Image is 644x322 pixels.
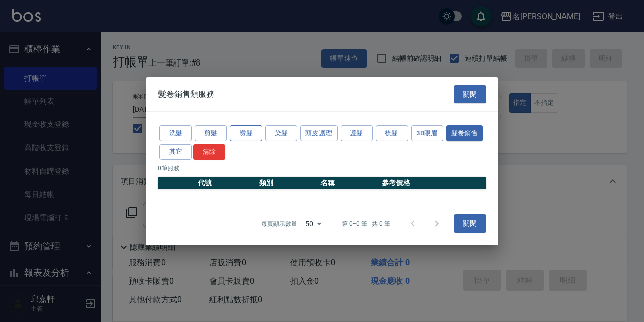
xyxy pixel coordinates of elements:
[454,85,486,103] button: 關閉
[195,176,257,189] th: 代號
[301,210,326,237] div: 50
[158,163,486,172] p: 0 筆服務
[318,176,379,189] th: 名稱
[376,125,408,141] button: 梳髮
[159,125,192,141] button: 洗髮
[195,125,227,141] button: 剪髮
[379,176,486,189] th: 參考價格
[411,125,443,141] button: 3D眼眉
[193,144,225,160] button: 清除
[342,219,390,228] p: 第 0–0 筆 共 0 筆
[341,125,373,141] button: 護髮
[454,214,486,233] button: 關閉
[261,219,297,228] p: 每頁顯示數量
[230,125,262,141] button: 燙髮
[300,125,338,141] button: 頭皮護理
[265,125,297,141] button: 染髮
[446,125,484,141] button: 髮卷銷售
[257,176,318,189] th: 類別
[158,89,214,99] span: 髮卷銷售類服務
[159,144,192,160] button: 其它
